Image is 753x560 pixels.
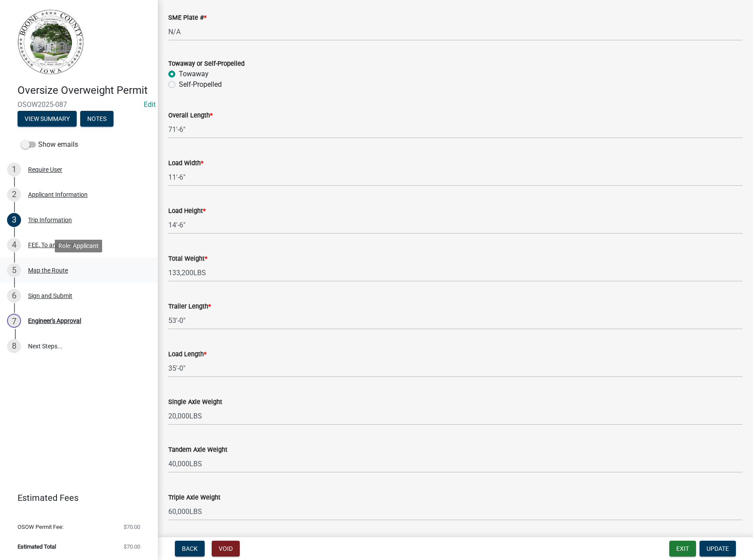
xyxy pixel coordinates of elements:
div: Map the Route [28,267,68,273]
div: Role: Applicant [55,240,102,252]
div: Applicant Information [28,191,88,198]
label: Load Height [168,208,206,214]
button: Exit [669,541,696,556]
button: Update [700,541,736,556]
div: FEE, To and From [28,242,75,248]
label: Load Width [168,160,203,167]
a: Edit [144,100,156,109]
button: Notes [80,111,114,127]
div: Sign and Submit [28,293,72,299]
button: Back [175,541,205,556]
div: 2 [7,188,21,202]
span: $70.00 [124,544,140,549]
wm-modal-confirm: Edit Application Number [144,100,156,109]
span: Update [707,545,729,552]
span: $70.00 [124,524,140,530]
div: 6 [7,289,21,303]
span: Estimated Total [18,544,56,549]
label: Triple Axle Weight [168,495,220,501]
label: Towaway [179,69,209,79]
div: Engineer's Approval [28,318,81,324]
label: Total Weight [168,256,207,262]
button: Void [212,541,240,556]
label: Self-Propelled [179,79,222,90]
h4: Oversize Overweight Permit [18,84,151,97]
button: View Summary [18,111,77,127]
div: 8 [7,339,21,353]
wm-modal-confirm: Summary [18,116,77,123]
div: Require User [28,167,62,173]
span: OSOW Permit Fee: [18,524,64,530]
label: Single Axle Weight [168,399,222,405]
label: Overall Length [168,113,213,119]
span: OSOW2025-087 [18,100,140,109]
label: Show emails [21,139,78,150]
label: SME Plate # [168,15,206,21]
span: Back [182,545,198,552]
a: Estimated Fees [7,489,144,507]
div: 5 [7,263,21,277]
label: Towaway or Self-Propelled [168,61,245,67]
label: Trailer Length [168,304,211,310]
div: Trip Information [28,217,72,223]
div: 7 [7,314,21,328]
div: 1 [7,163,21,177]
label: Load Length [168,351,206,358]
wm-modal-confirm: Notes [80,116,114,123]
div: 3 [7,213,21,227]
label: Tandem Axle Weight [168,447,227,453]
div: 4 [7,238,21,252]
img: Boone County, Iowa [18,9,84,75]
